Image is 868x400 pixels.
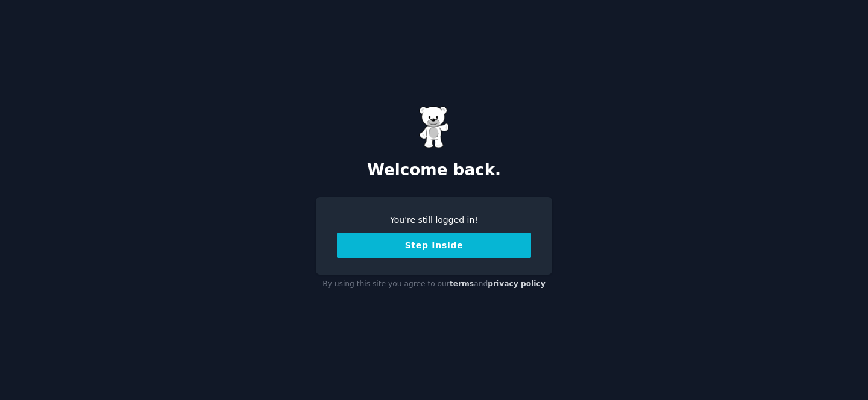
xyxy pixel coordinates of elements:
div: By using this site you agree to our and [316,275,552,294]
a: terms [450,280,474,288]
button: Step Inside [337,233,531,258]
a: privacy policy [488,280,546,288]
div: You're still logged in! [337,214,531,227]
img: Gummy Bear [419,106,449,148]
h2: Welcome back. [316,161,552,180]
a: Step Inside [337,240,531,250]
